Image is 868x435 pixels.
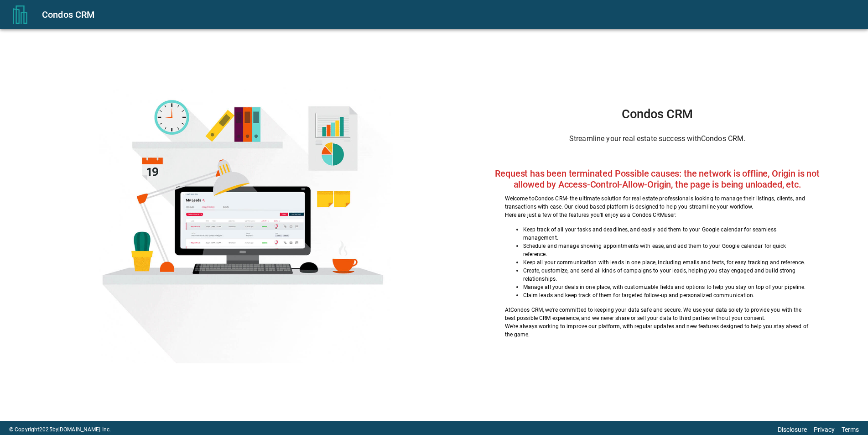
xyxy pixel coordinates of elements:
p: Welcome to Condos CRM - the ultimate solution for real estate professionals looking to manage the... [505,194,810,211]
p: We're always working to improve our platform, with regular updates and new features designed to h... [505,322,810,339]
a: Privacy [814,426,835,433]
p: Here are just a few of the features you'll enjoy as a Condos CRM user: [505,211,810,219]
p: Schedule and manage showing appointments with ease, and add them to your Google calendar for quic... [523,242,810,258]
p: Keep all your communication with leads in one place, including emails and texts, for easy trackin... [523,258,810,267]
a: Terms [842,426,859,433]
p: Claim leads and keep track of them for targeted follow-up and personalized communication. [523,291,810,299]
p: Keep track of all your tasks and deadlines, and easily add them to your Google calendar for seaml... [523,225,810,242]
p: © Copyright 2025 by [9,425,111,434]
h2: Request has been terminated Possible causes: the network is offline, Origin is not allowed by Acc... [488,168,827,190]
p: Manage all your deals in one place, with customizable fields and options to help you stay on top ... [523,283,810,291]
p: At Condos CRM , we're committed to keeping your data safe and secure. We use your data solely to ... [505,306,810,322]
h1: Condos CRM [505,107,810,121]
div: Condos CRM [42,7,857,22]
p: Create, customize, and send all kinds of campaigns to your leads, helping you stay engaged and bu... [523,267,810,283]
h6: Streamline your real estate success with Condos CRM . [505,132,810,145]
a: [DOMAIN_NAME] Inc. [58,426,111,433]
a: Disclosure [778,426,807,433]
